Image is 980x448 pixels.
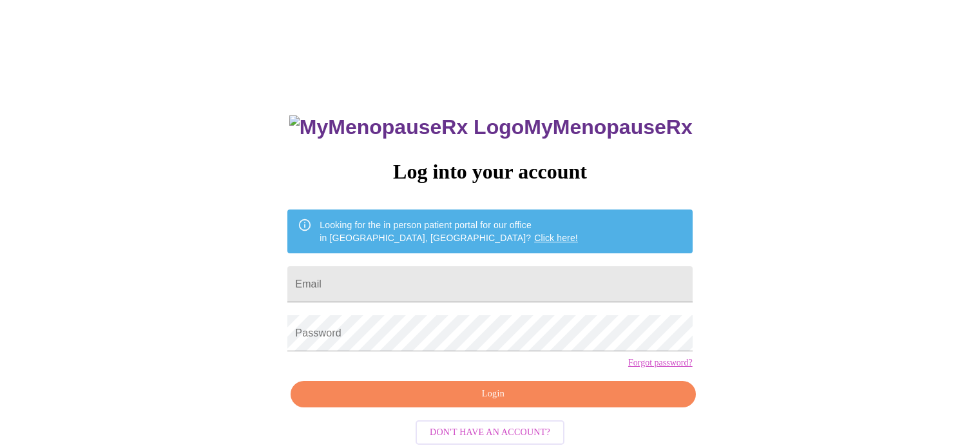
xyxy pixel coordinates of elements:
a: Don't have an account? [412,425,568,436]
a: Forgot password? [628,358,693,368]
button: Login [291,381,695,407]
span: Don't have an account? [430,425,550,441]
span: Login [305,386,680,402]
h3: Log into your account [287,160,692,184]
img: MyMenopauseRx Logo [289,115,524,139]
div: Looking for the in person patient portal for our office in [GEOGRAPHIC_DATA], [GEOGRAPHIC_DATA]? [320,213,578,249]
h3: MyMenopauseRx [289,115,693,139]
button: Don't have an account? [416,420,564,445]
a: Click here! [534,233,578,243]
